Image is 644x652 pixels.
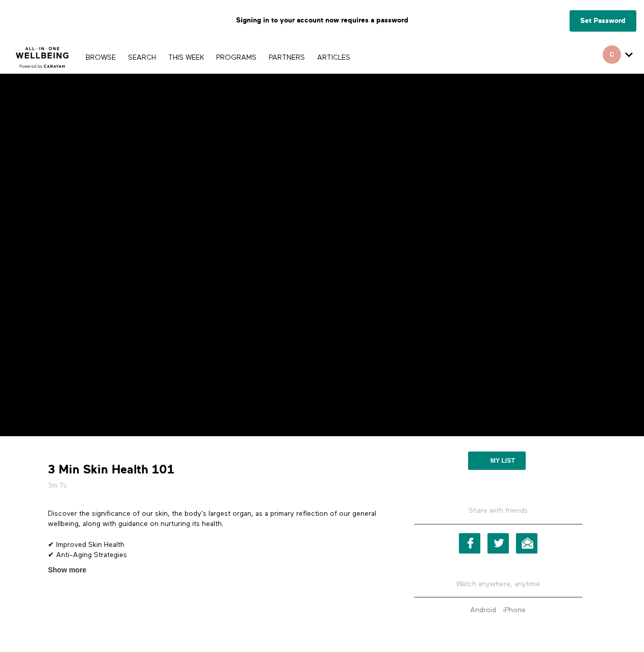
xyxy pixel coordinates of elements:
h5: Watch anywhere, anytime [414,571,582,597]
img: CARAVAN [12,39,73,70]
a: iPhone [501,607,528,614]
div: Secondary [595,41,640,73]
a: Search [123,54,161,61]
span: Show more [48,565,86,575]
nav: Primary [81,52,355,62]
p: Discover the significance of our skin, the body's largest organ, as a primary reflection of our g... [48,509,385,530]
h5: Share with friends [414,506,582,524]
a: ARTICLES [312,54,355,61]
a: Facebook [459,533,480,554]
strong: 3 Min Skin Health 101 [48,462,174,478]
strong: Android [470,607,496,614]
button: My list [468,452,526,470]
a: Twitter [487,533,509,554]
a: Android [468,607,499,614]
a: PROGRAMS [211,54,262,61]
h5: 3m 7s [48,481,385,491]
a: Email [516,533,537,554]
a: PARTNERS [264,54,310,61]
p: ✔ Improved Skin Health ✔ Anti-Aging Strategies ✔ Reinforced Skin Barrier [48,540,385,571]
strong: iPhone [503,607,526,614]
a: THIS WEEK [163,54,209,61]
a: Browse [81,54,121,61]
a: Set Password [570,10,636,32]
p: Signing in to your account now requires a password [8,8,636,33]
